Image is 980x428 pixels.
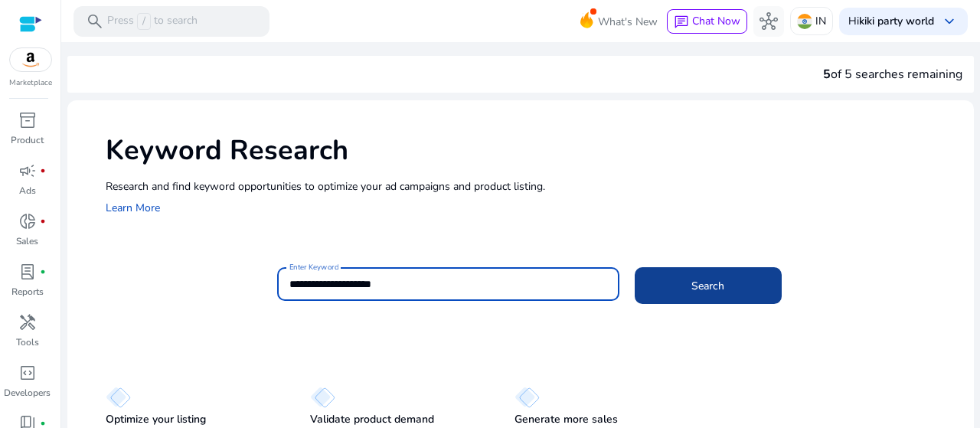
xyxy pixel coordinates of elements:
p: Sales [16,234,38,248]
a: Learn More [106,201,160,215]
p: Research and find keyword opportunities to optimize your ad campaigns and product listing. [106,178,959,194]
span: donut_small [18,212,37,230]
p: Developers [4,386,51,400]
span: handyman [18,313,37,332]
img: diamond.svg [514,387,540,408]
span: 5 [823,66,831,83]
button: hub [753,6,784,37]
span: search [86,12,104,31]
div: of 5 searches remaining [823,65,962,83]
span: / [137,13,151,30]
mat-label: Enter Keyword [289,262,338,273]
p: Hi [848,16,934,27]
p: Validate product demand [310,412,434,427]
p: Optimize your listing [106,412,206,427]
img: amazon.svg [10,48,51,71]
span: fiber_manual_record [40,218,46,224]
span: What's New [598,8,658,35]
p: IN [815,8,826,34]
p: Reports [11,285,44,299]
p: Press to search [107,13,198,30]
p: Ads [19,184,36,198]
span: inventory_2 [18,111,37,129]
span: Search [691,278,724,294]
span: fiber_manual_record [40,420,46,426]
span: lab_profile [18,263,37,281]
h1: Keyword Research [106,134,959,167]
span: keyboard_arrow_down [940,12,959,31]
b: kiki party world [859,14,934,28]
img: diamond.svg [106,387,131,408]
span: chat [674,15,689,30]
p: Product [11,133,44,147]
p: Tools [16,335,39,349]
button: chatChat Now [667,9,747,34]
p: Generate more sales [514,412,618,427]
span: hub [759,12,778,31]
img: diamond.svg [310,387,335,408]
span: fiber_manual_record [40,269,46,275]
span: Chat Now [692,14,740,28]
p: Marketplace [9,77,52,89]
img: in.svg [797,14,812,29]
span: fiber_manual_record [40,168,46,174]
span: code_blocks [18,364,37,382]
span: campaign [18,162,37,180]
button: Search [635,267,782,304]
